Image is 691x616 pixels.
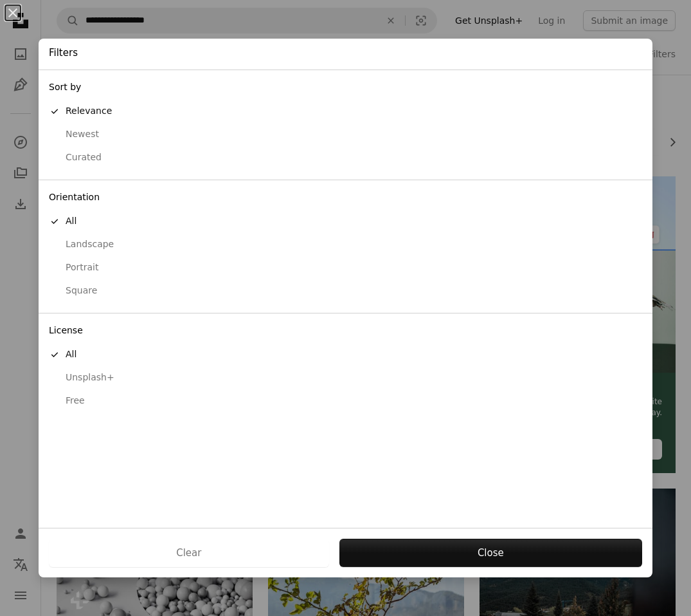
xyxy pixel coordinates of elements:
button: Square [39,279,652,303]
div: Relevance [49,105,642,118]
div: All [49,348,642,361]
button: Curated [39,146,652,169]
button: Free [39,389,652,413]
button: Newest [39,123,652,146]
div: Sort by [39,75,652,100]
h4: Filters [49,46,78,60]
div: Orientation [39,185,652,210]
div: Landscape [49,238,642,251]
button: Portrait [39,256,652,279]
button: Clear [49,539,329,567]
div: Curated [49,151,642,164]
div: Square [49,285,642,297]
button: All [39,343,652,366]
div: Newest [49,128,642,141]
div: License [39,319,652,343]
div: Free [49,395,642,407]
button: All [39,210,652,233]
div: Portrait [49,261,642,274]
div: All [49,215,642,228]
button: Close [339,539,642,567]
div: Unsplash+ [49,371,642,384]
button: Unsplash+ [39,366,652,389]
button: Relevance [39,100,652,123]
button: Landscape [39,233,652,256]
